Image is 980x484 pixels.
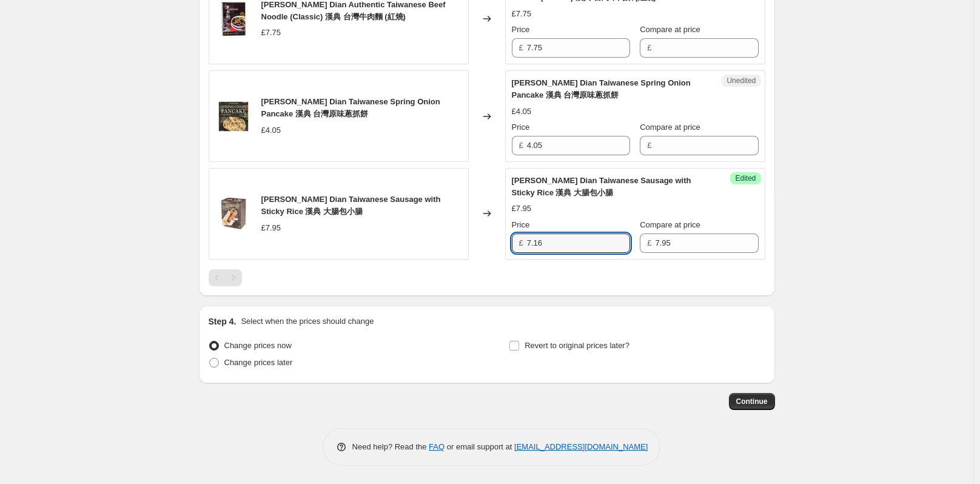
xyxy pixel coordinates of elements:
span: Price [512,220,530,229]
span: Compare at price [640,220,700,229]
span: Price [512,123,530,132]
span: £ [647,141,651,150]
span: £ [647,43,651,52]
div: £4.05 [261,124,281,136]
span: [PERSON_NAME] Dian Taiwanese Sausage with Sticky Rice 漢典 大腸包小腸 [261,195,441,216]
span: Edited [735,173,756,183]
span: Compare at price [640,123,700,132]
button: Continue [729,393,775,410]
span: Need help? Read the [352,442,429,451]
div: £7.75 [261,27,281,39]
div: £4.05 [512,106,532,118]
span: Revert to original prices later? [525,341,629,350]
span: Change prices now [224,341,292,350]
div: £7.75 [512,8,532,20]
nav: Pagination [209,269,242,286]
span: £ [519,238,523,247]
span: £ [647,238,651,247]
span: [PERSON_NAME] Dian Taiwanese Spring Onion Pancake 漢典 台灣原味蔥抓餅 [261,97,440,118]
span: Price [512,25,530,34]
p: Select when the prices should change [241,315,374,328]
a: FAQ [429,442,445,451]
span: Change prices later [224,358,293,367]
span: £ [519,141,523,150]
span: Unedited [727,76,756,86]
span: £ [519,43,523,52]
span: [PERSON_NAME] Dian Taiwanese Spring Onion Pancake 漢典 台灣原味蔥抓餅 [512,78,691,99]
img: 82dd99a2-ecf0-4f5f-81a7-2649e08f85fc_80x.jpg [215,98,252,135]
h2: Step 4. [209,315,237,328]
span: [PERSON_NAME] Dian Taiwanese Sausage with Sticky Rice 漢典 大腸包小腸 [512,176,691,197]
div: £7.95 [261,222,281,234]
span: Compare at price [640,25,700,34]
img: 16b0fd0d-773f-4219-868f-efffd3219ea2_80x.jpg [215,195,252,232]
a: [EMAIL_ADDRESS][DOMAIN_NAME] [514,442,648,451]
div: £7.95 [512,203,532,215]
span: Continue [736,397,768,406]
img: 70da11cf-5133-43f5-b5ef-f2359814877e_f3668743-bfb5-4338-a2a8-705b1cc67278_80x.jpg [215,1,252,37]
span: or email support at [445,442,514,451]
